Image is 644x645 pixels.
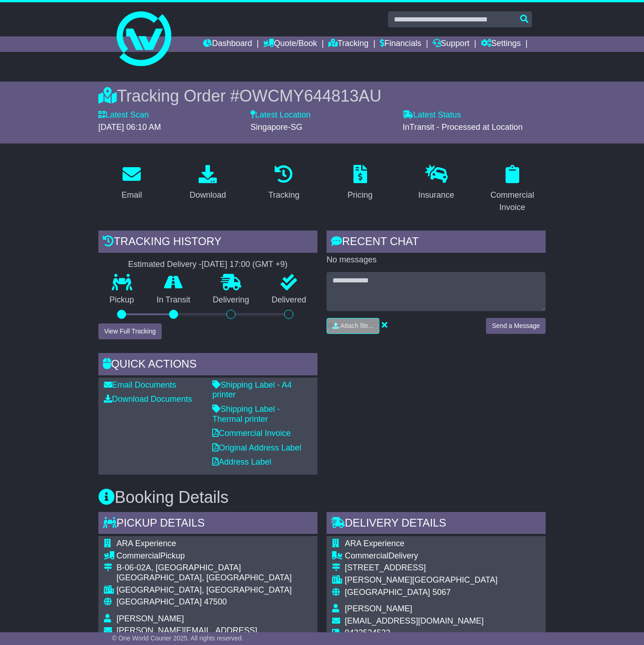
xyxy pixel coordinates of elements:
[345,563,497,573] div: [STREET_ADDRESS]
[268,189,299,201] div: Tracking
[204,597,227,606] span: 47500
[250,110,311,120] label: Latest Location
[145,295,201,305] p: In Transit
[212,443,301,452] a: Original Address Label
[345,551,497,561] div: Delivery
[212,380,291,399] a: Shipping Label - A4 printer
[345,604,412,613] span: [PERSON_NAME]
[328,36,368,52] a: Tracking
[250,123,302,132] span: Singapore-SG
[345,588,430,597] span: [GEOGRAPHIC_DATA]
[212,457,271,466] a: Address Label
[239,87,381,105] span: OWCMY644813AU
[262,162,305,205] a: Tracking
[485,189,540,214] div: Commercial Invoice
[345,551,388,560] span: Commercial
[122,189,142,201] div: Email
[117,539,176,548] span: ARA Experience
[117,585,312,595] div: [GEOGRAPHIC_DATA], [GEOGRAPHIC_DATA]
[117,573,312,583] div: [GEOGRAPHIC_DATA], [GEOGRAPHIC_DATA]
[117,614,184,623] span: [PERSON_NAME]
[212,404,280,424] a: Shipping Label - Thermal printer
[348,189,373,201] div: Pricing
[98,123,161,132] span: [DATE] 06:10 AM
[486,318,546,334] button: Send a Message
[327,230,546,255] div: RECENT CHAT
[261,295,317,305] p: Delivered
[201,295,260,305] p: Delivering
[412,162,460,205] a: Insurance
[189,189,226,201] div: Download
[117,551,312,561] div: Pickup
[112,635,244,642] span: © One World Courier 2025. All rights reserved.
[117,551,160,560] span: Commercial
[98,488,546,507] h3: Booking Details
[418,189,454,201] div: Insurance
[345,575,497,585] div: [PERSON_NAME][GEOGRAPHIC_DATA]
[117,563,312,573] div: B-06-02A, [GEOGRAPHIC_DATA]
[479,162,546,217] a: Commercial Invoice
[104,380,176,389] a: Email Documents
[201,260,287,270] div: [DATE] 17:00 (GMT +9)
[345,616,484,625] span: [EMAIL_ADDRESS][DOMAIN_NAME]
[117,597,202,606] span: [GEOGRAPHIC_DATA]
[345,539,404,548] span: ARA Experience
[327,512,546,537] div: Delivery Details
[117,626,257,645] span: [PERSON_NAME][EMAIL_ADDRESS][DOMAIN_NAME]
[98,323,162,339] button: View Full Tracking
[403,123,522,132] span: InTransit - Processed at Location
[98,86,546,106] div: Tracking Order #
[98,260,317,270] div: Estimated Delivery -
[432,588,450,597] span: 5067
[212,429,291,438] a: Commercial Invoice
[263,36,317,52] a: Quote/Book
[481,36,521,52] a: Settings
[433,36,470,52] a: Support
[345,628,390,637] span: 0432524523
[104,394,192,404] a: Download Documents
[98,230,317,255] div: Tracking history
[98,353,317,378] div: Quick Actions
[98,295,145,305] p: Pickup
[116,162,148,205] a: Email
[98,512,317,537] div: Pickup Details
[342,162,378,205] a: Pricing
[184,162,232,205] a: Download
[327,255,546,265] p: No messages
[380,36,421,52] a: Financials
[98,110,149,120] label: Latest Scan
[203,36,252,52] a: Dashboard
[403,110,461,120] label: Latest Status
